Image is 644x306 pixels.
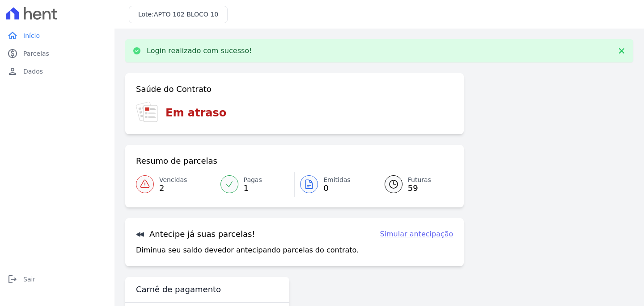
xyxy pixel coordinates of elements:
[295,172,374,197] a: Emitidas 0
[165,105,226,121] h3: Em atraso
[323,185,351,192] span: 0
[23,49,49,58] span: Parcelas
[244,185,262,192] span: 1
[408,175,431,185] span: Futuras
[215,172,295,197] a: Pagas 1
[4,62,111,80] a: personDados
[159,185,187,192] span: 2
[136,172,215,197] a: Vencidas 2
[154,11,218,18] span: APTO 102 BLOCO 10
[408,185,431,192] span: 59
[7,66,18,77] i: person
[147,46,252,55] p: Login realizado com sucesso!
[7,48,18,59] i: paid
[159,175,187,185] span: Vencidas
[23,275,35,284] span: Sair
[136,284,221,295] h3: Carnê de pagamento
[138,10,218,19] h3: Lote:
[136,245,359,256] p: Diminua seu saldo devedor antecipando parcelas do contrato.
[4,27,111,45] a: homeInício
[380,229,453,240] a: Simular antecipação
[244,175,262,185] span: Pagas
[23,31,40,40] span: Início
[4,45,111,62] a: paidParcelas
[136,84,212,95] h3: Saúde do Contrato
[4,270,111,288] a: logoutSair
[23,67,43,76] span: Dados
[7,30,18,41] i: home
[7,274,18,285] i: logout
[136,156,217,166] h3: Resumo de parcelas
[136,229,255,240] h3: Antecipe já suas parcelas!
[374,172,453,197] a: Futuras 59
[323,175,351,185] span: Emitidas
